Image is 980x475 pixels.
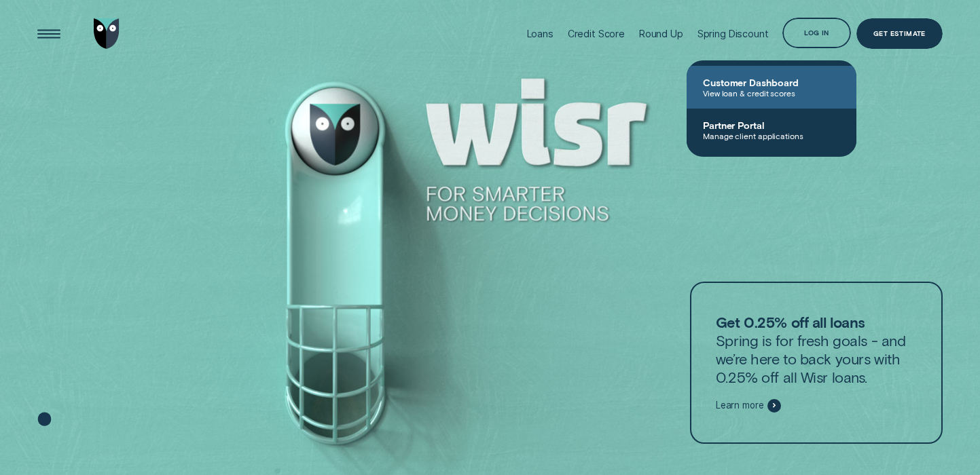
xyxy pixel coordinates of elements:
strong: Get 0.25% off all loans [716,313,865,330]
div: Credit Score [568,28,625,39]
button: Open Menu [33,18,64,49]
div: Round Up [639,28,683,39]
a: Customer DashboardView loan & credit scores [687,66,856,109]
a: Get 0.25% off all loansSpring is for fresh goals - and we’re here to back yours with 0.25% off al... [690,282,943,444]
img: Wisr [94,18,120,49]
span: Customer Dashboard [703,77,840,88]
a: Partner PortalManage client applications [687,109,856,151]
span: Manage client applications [703,131,840,140]
a: Get Estimate [856,18,943,49]
span: Learn more [716,400,764,411]
div: Loans [527,28,553,39]
span: Partner Portal [703,119,840,131]
div: Spring Discount [697,28,769,39]
p: Spring is for fresh goals - and we’re here to back yours with 0.25% off all Wisr loans. [716,313,917,387]
button: Log in [782,18,850,48]
span: View loan & credit scores [703,88,840,98]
